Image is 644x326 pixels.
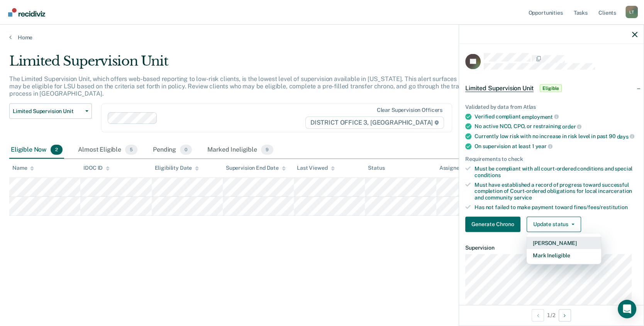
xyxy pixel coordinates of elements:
[465,156,637,162] div: Requirements to check
[625,6,638,18] button: Profile dropdown button
[617,133,634,139] span: days
[625,6,638,18] div: L T
[151,142,193,159] div: Pending
[475,133,637,140] div: Currently low risk with no increase in risk level in past 90
[125,145,137,155] span: 5
[8,8,45,17] img: Recidiviz
[618,300,636,318] div: Open Intercom Messenger
[465,216,524,232] a: Navigate to form link
[13,108,82,115] span: Limited Supervision Unit
[9,142,64,159] div: Eligible Now
[465,103,637,110] div: Validated by data from Atlas
[226,165,286,171] div: Supervision End Date
[206,142,275,159] div: Marked Ineligible
[475,204,637,210] div: Has not failed to make payment toward
[527,236,601,249] button: [PERSON_NAME]
[540,84,562,92] span: Eligible
[83,165,110,171] div: IDOC ID
[377,107,442,113] div: Clear supervision officers
[439,165,476,171] div: Assigned to
[465,244,637,251] dt: Supervision
[12,165,34,171] div: Name
[465,84,534,92] span: Limited Supervision Unit
[261,145,273,155] span: 9
[51,145,63,155] span: 2
[535,143,552,149] span: year
[305,117,444,129] span: DISTRICT OFFICE 3, [GEOGRAPHIC_DATA]
[180,145,192,155] span: 0
[532,309,544,321] button: Previous Opportunity
[9,75,491,97] p: The Limited Supervision Unit, which offers web-based reporting to low-risk clients, is the lowest...
[475,123,637,130] div: No active NCO, CPO, or restraining
[562,123,581,130] span: order
[475,181,637,201] div: Must have established a record of progress toward successful completion of Court-ordered obligati...
[297,165,334,171] div: Last Viewed
[527,216,581,232] button: Update status
[514,194,532,201] span: service
[459,76,644,100] div: Limited Supervision UnitEligible
[76,142,139,159] div: Almost Eligible
[368,165,385,171] div: Status
[155,165,199,171] div: Eligibility Date
[475,165,637,178] div: Must be compliant with all court-ordered conditions and special conditions
[9,34,635,41] a: Home
[475,143,637,150] div: On supervision at least 1
[527,249,601,261] button: Mark Ineligible
[9,53,492,75] div: Limited Supervision Unit
[574,204,628,210] span: fines/fees/restitution
[559,309,571,321] button: Next Opportunity
[465,216,520,232] button: Generate Chrono
[475,113,637,120] div: Verified compliant
[459,305,644,325] div: 1 / 2
[522,113,558,120] span: employment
